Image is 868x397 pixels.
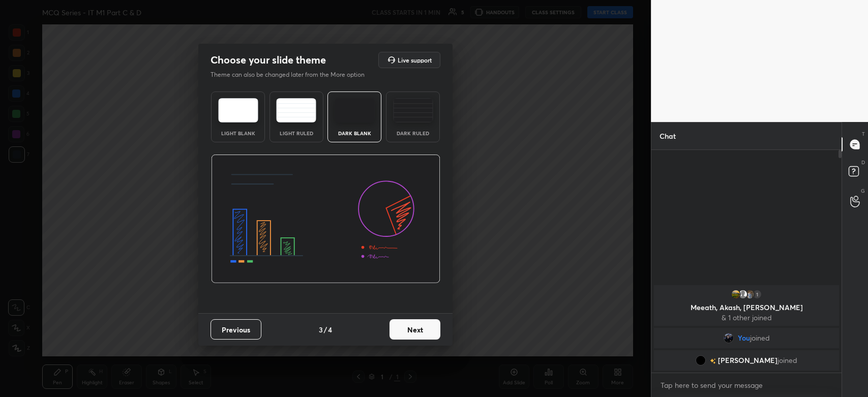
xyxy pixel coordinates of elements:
[651,283,842,373] div: grid
[696,355,706,365] img: 62926b773acf452eba01c796c3415993.jpg
[334,131,375,136] div: Dark Blank
[211,70,375,79] p: Theme can also be changed later from the More option
[862,130,865,138] p: T
[724,333,734,343] img: 3ecc4a16164f415e9c6631d6952294ad.jpg
[861,159,865,166] p: D
[660,303,833,312] p: Meeath, Akash, [PERSON_NAME]
[731,289,741,299] img: b537c7b5524d4107a53ab31f909b35fa.jpg
[335,98,375,123] img: darkTheme.f0cc69e5.svg
[390,319,440,340] button: Next
[276,131,317,136] div: Light Ruled
[750,334,770,342] span: joined
[276,98,316,123] img: lightRuledTheme.5fabf969.svg
[324,324,327,335] h4: /
[738,289,748,299] img: default.png
[398,57,432,63] h5: Live support
[393,98,433,123] img: darkRuledTheme.de295e13.svg
[218,98,258,123] img: lightTheme.e5ed3b09.svg
[319,324,323,335] h4: 3
[211,319,261,340] button: Previous
[211,53,326,67] h2: Choose your slide theme
[777,356,797,364] span: joined
[861,187,865,195] p: G
[393,131,433,136] div: Dark Ruled
[328,324,332,335] h4: 4
[651,123,684,149] p: Chat
[660,314,833,322] p: & 1 other joined
[752,289,762,299] div: 1
[718,356,777,364] span: [PERSON_NAME]
[710,358,716,364] img: no-rating-badge.077c3623.svg
[218,131,258,136] div: Light Blank
[738,334,750,342] span: You
[211,155,440,284] img: darkThemeBanner.d06ce4a2.svg
[745,289,755,299] img: fb0284f353b6470fba481f642408ba31.jpg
